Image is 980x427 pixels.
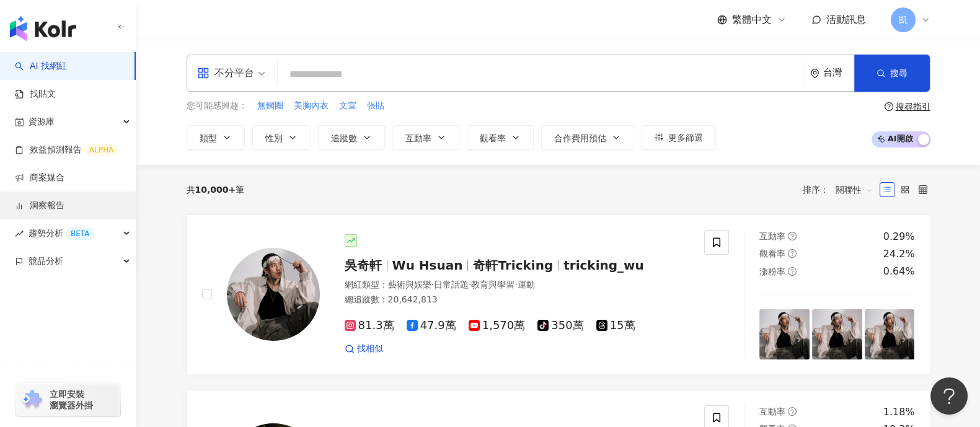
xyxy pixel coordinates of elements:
[29,108,55,136] span: 資源庫
[187,185,245,195] div: 共 筆
[345,279,690,291] div: 網紅類型 ：
[883,405,915,419] div: 1.18%
[810,69,819,78] span: environment
[29,247,63,275] span: 競品分析
[331,133,357,143] span: 追蹤數
[826,14,866,25] span: 活動訊息
[788,407,797,416] span: question-circle
[823,68,854,78] div: 台灣
[357,343,383,355] span: 找相似
[66,227,94,240] div: BETA
[759,309,810,359] img: post-image
[467,125,534,150] button: 觀看率
[257,99,284,113] button: 無鋼圈
[388,280,431,289] span: 藝術與娛樂
[294,100,329,112] span: 美胸內衣
[537,319,583,332] span: 350萬
[883,230,915,244] div: 0.29%
[788,232,797,240] span: question-circle
[16,383,120,416] a: chrome extension立即安裝 瀏覽器外掛
[788,249,797,258] span: question-circle
[392,125,459,150] button: 互動率
[890,68,907,78] span: 搜尋
[339,100,356,112] span: 文宣
[15,144,118,156] a: 效益預測報告ALPHA
[541,125,634,150] button: 合作費用預估
[195,185,236,195] span: 10,000+
[345,343,383,355] a: 找相似
[257,100,283,112] span: 無鋼圈
[434,280,469,289] span: 日常話題
[930,377,968,415] iframe: Help Scout Beacon - Open
[265,133,283,143] span: 性別
[836,180,873,200] span: 關聯性
[345,258,382,273] span: 吳奇軒
[514,280,517,289] span: ·
[759,266,785,276] span: 漲粉率
[15,60,67,73] a: searchAI 找網紅
[759,249,785,258] span: 觀看率
[187,214,930,375] a: KOL Avatar吳奇軒Wu Hsuan奇軒Trickingtricking_wu網紅類型：藝術與娛樂·日常話題·教育與學習·運動總追蹤數：20,642,81381.3萬47.9萬1,570萬...
[15,172,64,184] a: 商案媒合
[732,13,772,27] span: 繁體中文
[318,125,385,150] button: 追蹤數
[788,267,797,276] span: question-circle
[885,102,893,111] span: question-circle
[200,133,217,143] span: 類型
[473,258,553,273] span: 奇軒Tricking
[896,102,930,112] div: 搜尋指引
[405,133,431,143] span: 互動率
[759,407,785,416] span: 互動率
[642,125,716,150] button: 更多篩選
[759,231,785,241] span: 互動率
[366,99,385,113] button: 張貼
[10,16,76,41] img: logo
[812,309,862,359] img: post-image
[15,88,56,100] a: 找貼文
[563,258,644,273] span: tricking_wu
[338,99,357,113] button: 文宣
[227,248,320,341] img: KOL Avatar
[50,389,93,411] span: 立即安裝 瀏覽器外掛
[197,63,254,83] div: 不分平台
[854,55,930,92] button: 搜尋
[15,200,64,212] a: 洞察報告
[431,280,434,289] span: ·
[803,180,880,200] div: 排序：
[480,133,506,143] span: 觀看率
[252,125,311,150] button: 性別
[345,319,394,332] span: 81.3萬
[471,280,514,289] span: 教育與學習
[187,100,247,112] span: 您可能感興趣：
[392,258,463,273] span: Wu Hsuan
[469,319,526,332] span: 1,570萬
[29,219,94,247] span: 趨勢分析
[518,280,535,289] span: 運動
[883,247,915,261] div: 24.2%
[367,100,384,112] span: 張貼
[865,309,915,359] img: post-image
[554,133,606,143] span: 合作費用預估
[469,280,471,289] span: ·
[293,99,329,113] button: 美胸內衣
[20,390,44,410] img: chrome extension
[345,294,690,306] div: 總追蹤數 ： 20,642,813
[197,67,210,79] span: appstore
[187,125,245,150] button: 類型
[407,319,456,332] span: 47.9萬
[15,229,24,238] span: rise
[883,265,915,278] div: 0.64%
[596,319,635,332] span: 15萬
[899,13,907,27] span: 凱
[668,133,703,143] span: 更多篩選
